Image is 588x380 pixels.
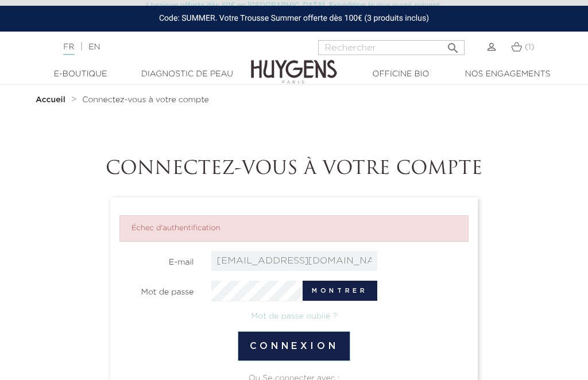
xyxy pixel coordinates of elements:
[443,37,463,52] button: 
[111,281,203,298] label: Mot de passe
[251,312,337,320] a: Mot de passe oublié ?
[111,251,203,269] label: E-mail
[446,38,460,52] i: 
[303,281,377,301] button: Montrer
[238,331,351,361] button: Connexion
[82,96,209,104] span: Connectez-vous à votre compte
[347,68,454,80] a: Officine Bio
[57,40,236,54] div: |
[318,40,465,55] input: Rechercher
[525,43,535,51] span: (1)
[119,215,469,242] li: Échec d'authentification
[27,158,561,180] h1: Connectez-vous à votre compte
[36,96,65,104] strong: Accueil
[511,42,535,52] a: (1)
[36,95,68,104] a: Accueil
[63,43,74,55] a: FR
[88,43,100,51] a: EN
[454,68,561,80] a: Nos engagements
[251,41,337,86] img: Huygens
[82,95,209,104] a: Connectez-vous à votre compte
[134,68,241,80] a: Diagnostic de peau
[27,68,134,80] a: E-Boutique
